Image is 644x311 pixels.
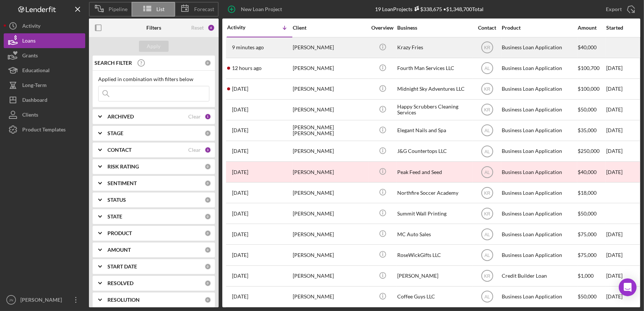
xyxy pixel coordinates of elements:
div: Fourth Man Services LLC [397,58,471,78]
time: 2025-10-02 22:02 [232,107,248,113]
div: Summit Wall Printing [397,204,471,223]
div: Product [502,25,576,31]
span: $35,000 [578,127,597,133]
time: 2025-10-03 01:24 [232,86,248,92]
div: Midnight Sky Adventures LLC [397,79,471,99]
button: Clients [4,107,85,122]
div: Open Intercom Messenger [619,278,637,296]
div: 0 [205,130,211,137]
div: [DATE] [606,287,640,307]
div: Business Loan Application [502,245,576,265]
time: 2025-09-25 17:17 [232,273,248,279]
span: $50,000 [578,106,597,113]
button: JN[PERSON_NAME] [4,292,85,307]
span: $50,000 [578,293,597,300]
b: RESOLVED [107,280,133,286]
div: [PERSON_NAME] [293,38,367,57]
div: 0 [205,280,211,287]
div: Happy Scrubbers Cleaning Services [397,100,471,120]
div: Clients [22,107,38,124]
div: [PERSON_NAME] [293,58,367,78]
div: Business Loan Application [502,38,576,57]
button: Activity [4,19,85,33]
div: [DATE] [606,100,640,120]
div: Business Loan Application [502,121,576,140]
div: Product Templates [22,122,66,139]
button: Grants [4,48,85,63]
div: Business Loan Application [502,162,576,182]
div: [PERSON_NAME] [293,245,367,265]
text: KR [484,274,490,279]
button: Loans [4,33,85,48]
text: KR [484,211,490,216]
div: Client [293,25,367,31]
div: 19 Loan Projects • $1,348,700 Total [375,6,484,12]
b: STAGE [107,130,123,136]
div: Business Loan Application [502,141,576,161]
div: Peak Feed and Seed [397,162,471,182]
div: 0 [205,247,211,253]
time: 2025-10-02 20:35 [232,127,248,133]
button: New Loan Project [222,2,289,17]
b: START DATE [107,264,137,270]
time: 2025-10-02 17:44 [232,169,248,175]
time: 2025-10-01 17:36 [232,190,248,196]
text: AL [484,66,490,71]
b: STATUS [107,197,126,203]
div: Clear [188,147,201,153]
time: 2025-10-02 18:22 [232,148,248,154]
span: $50,000 [578,210,597,217]
span: $18,000 [578,190,597,196]
div: Activity [22,19,40,35]
div: $40,000 [578,162,605,182]
div: $338,675 [413,6,442,12]
div: [PERSON_NAME] [293,224,367,244]
time: 2025-10-06 16:38 [232,44,264,50]
b: CONTACT [107,147,132,153]
div: MC Auto Sales [397,224,471,244]
div: Amount [578,25,605,31]
text: KR [484,190,490,195]
b: Filters [146,25,161,31]
div: Educational [22,63,50,80]
div: Grants [22,48,38,65]
div: Dashboard [22,93,47,109]
div: [PERSON_NAME] [293,204,367,223]
text: KR [484,87,490,92]
b: RISK RATING [107,164,139,170]
div: [PERSON_NAME] [293,183,367,203]
text: AL [484,128,490,133]
time: 2025-09-24 18:31 [232,294,248,300]
time: 2025-09-30 19:51 [232,211,248,217]
div: Apply [147,41,161,52]
span: Forecast [194,6,214,12]
text: KR [484,45,490,50]
a: Product Templates [4,122,85,137]
div: 0 [205,163,211,170]
time: 2025-09-26 22:15 [232,252,248,258]
b: SENTIMENT [107,180,137,186]
div: Business Loan Application [502,79,576,99]
div: Elegant Nails and Spa [397,121,471,140]
time: 2025-10-06 04:48 [232,65,262,71]
div: Credit Builder Loan [502,266,576,286]
text: JN [9,298,13,302]
button: Dashboard [4,93,85,107]
div: Started [606,25,640,31]
span: $100,000 [578,86,600,92]
span: $100,700 [578,65,600,71]
button: Educational [4,63,85,78]
div: [DATE] [606,141,640,161]
div: Business Loan Application [502,58,576,78]
div: Krazy Fries [397,38,471,57]
div: [PERSON_NAME] [293,266,367,286]
div: New Loan Project [241,2,282,17]
div: Business Loan Application [502,100,576,120]
div: 4 [208,24,215,31]
div: [PERSON_NAME] [293,100,367,120]
div: [PERSON_NAME] [293,79,367,99]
